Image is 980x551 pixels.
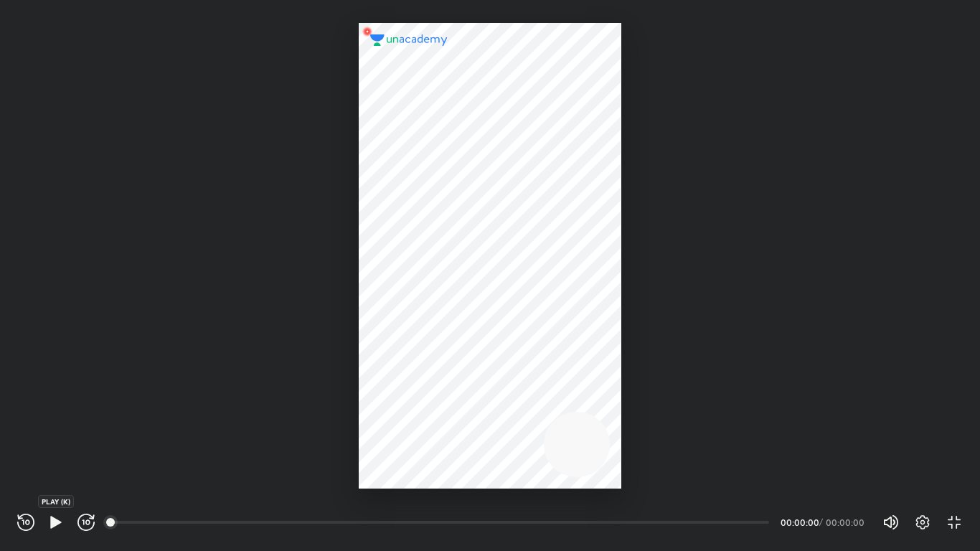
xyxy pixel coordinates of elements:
img: wMgqJGBwKWe8AAAAABJRU5ErkJggg== [359,23,376,40]
div: 00:00:00 [826,518,865,527]
div: / [819,518,823,527]
img: logo.2a7e12a2.svg [370,34,448,46]
div: PLAY (K) [38,495,74,508]
div: 00:00:00 [781,518,816,527]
